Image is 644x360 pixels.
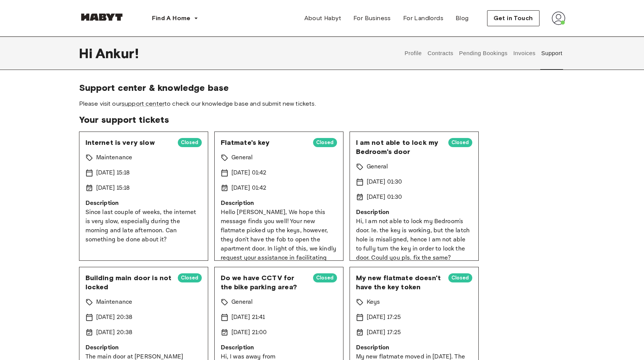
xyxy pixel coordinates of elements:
[79,45,95,61] span: Hi
[458,36,509,70] button: Pending Bookings
[487,10,540,26] button: Get in Touch
[221,138,307,147] span: Flatmate's key
[402,36,565,70] div: user profile tabs
[152,14,191,23] span: Find A Home
[313,139,337,146] span: Closed
[221,273,307,292] span: Do we have CCTV for the bike parking area?
[540,36,563,70] button: Support
[356,208,472,217] p: Description
[367,298,380,307] p: Keys
[367,328,401,337] p: [DATE] 17:25
[367,313,401,322] p: [DATE] 17:25
[494,14,533,23] span: Get in Touch
[85,138,172,147] span: Internet is very slow
[85,208,202,244] p: Since last couple of weeks, the internet is very slow, especially during the morning and late aft...
[85,199,202,208] p: Description
[85,273,172,292] span: Building main door is not locked
[231,168,267,178] p: [DATE] 01:42
[448,139,472,146] span: Closed
[79,82,565,94] span: Support center & knowledge base
[448,274,472,282] span: Closed
[298,11,347,26] a: About Habyt
[449,11,475,26] a: Blog
[403,14,443,23] span: For Landlords
[96,298,133,307] p: Maintenance
[367,162,388,171] p: General
[79,114,565,125] span: Your support tickets
[397,11,449,26] a: For Landlords
[79,100,565,108] span: Please visit our to check our knowledge base and submit new tickets.
[96,184,130,193] p: [DATE] 15:18
[367,193,402,202] p: [DATE] 01:30
[367,178,402,187] p: [DATE] 01:30
[146,11,204,26] button: Find A Home
[353,14,391,23] span: For Business
[313,274,337,282] span: Closed
[178,139,202,146] span: Closed
[231,328,267,337] p: [DATE] 21:00
[304,14,341,23] span: About Habyt
[95,45,139,61] span: Ankur !
[347,11,397,26] a: For Business
[427,36,454,70] button: Contracts
[122,100,165,107] a: support center
[85,343,202,352] p: Description
[178,274,202,282] span: Closed
[79,13,125,21] img: Habyt
[512,36,536,70] button: Invoices
[552,11,565,25] img: avatar
[231,153,253,162] p: General
[456,14,469,23] span: Blog
[356,343,472,352] p: Description
[231,184,267,193] p: [DATE] 01:42
[221,199,337,208] p: Description
[356,217,472,263] p: Hi, I am not able to lock my Bedroom's door. Ie. the key is working, but the latch hole is misali...
[403,36,423,70] button: Profile
[356,273,442,292] span: My new flatmate doesn't have the key token
[96,313,133,322] p: [DATE] 20:38
[231,313,265,322] p: [DATE] 21:41
[231,298,253,307] p: General
[96,153,133,162] p: Maintenance
[221,343,337,352] p: Description
[356,138,442,156] span: I am not able to lock my Bedroom's door
[96,168,130,178] p: [DATE] 15:18
[96,328,133,337] p: [DATE] 20:38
